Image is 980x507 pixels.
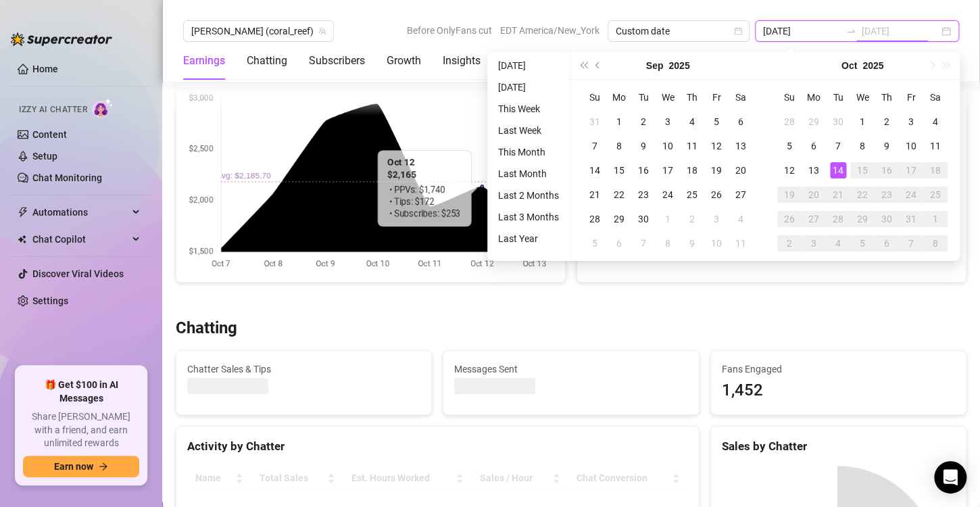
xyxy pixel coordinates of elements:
td: 2025-09-21 [583,183,607,207]
td: 2025-10-20 [802,183,826,207]
th: Mo [802,85,826,110]
div: 4 [684,114,700,130]
span: calendar [734,27,742,35]
td: 2025-09-25 [680,183,704,207]
span: Messages Sent [454,362,687,377]
td: 2025-10-06 [802,134,826,158]
td: 2025-10-28 [826,207,850,231]
td: 2025-10-01 [850,110,875,134]
td: 2025-10-07 [826,134,850,158]
div: 5 [708,114,725,130]
td: 2025-10-10 [704,231,729,256]
td: 2025-09-16 [631,158,656,183]
td: 2025-09-13 [729,134,753,158]
div: 18 [927,162,944,178]
div: 28 [587,211,603,227]
td: 2025-11-02 [777,231,802,256]
div: 6 [733,114,749,130]
td: 2025-09-19 [704,158,729,183]
th: Su [583,85,607,110]
div: 23 [635,187,652,203]
th: Th [680,85,704,110]
td: 2025-11-03 [802,231,826,256]
div: 21 [830,187,846,203]
td: 2025-10-31 [899,207,923,231]
div: 3 [903,114,919,130]
div: 1,452 [722,378,955,404]
span: Anna (coral_reef) [191,21,326,41]
span: team [318,27,326,35]
td: 2025-10-18 [923,158,948,183]
div: 20 [733,162,749,178]
div: 11 [684,138,700,154]
span: EDT America/New_York [500,20,599,41]
td: 2025-10-09 [875,134,899,158]
td: 2025-09-30 [631,207,656,231]
a: Content [32,129,67,140]
div: 29 [611,211,627,227]
div: 26 [781,211,798,227]
img: AI Chatter [93,98,114,118]
span: Automations [32,201,128,223]
td: 2025-09-29 [607,207,631,231]
td: 2025-09-20 [729,158,753,183]
td: 2025-11-05 [850,231,875,256]
div: 9 [879,138,895,154]
div: 28 [781,114,798,130]
button: Choose a year [862,52,883,79]
td: 2025-10-21 [826,183,850,207]
td: 2025-09-17 [656,158,680,183]
td: 2025-09-30 [826,110,850,134]
div: 28 [830,211,846,227]
td: 2025-10-29 [850,207,875,231]
td: 2025-09-12 [704,134,729,158]
div: 15 [611,162,627,178]
div: 26 [708,187,725,203]
div: Sales by Chatter [722,437,955,456]
td: 2025-10-10 [899,134,923,158]
div: 10 [903,138,919,154]
div: 1 [660,211,676,227]
a: Settings [32,295,68,306]
td: 2025-09-09 [631,134,656,158]
div: 24 [660,187,676,203]
th: Su [777,85,802,110]
div: 25 [684,187,700,203]
span: Chatter Sales & Tips [187,362,420,377]
th: Sa [923,85,948,110]
td: 2025-10-26 [777,207,802,231]
td: 2025-10-19 [777,183,802,207]
td: 2025-10-25 [923,183,948,207]
td: 2025-10-24 [899,183,923,207]
td: 2025-09-26 [704,183,729,207]
div: 9 [684,235,700,251]
td: 2025-09-01 [607,110,631,134]
td: 2025-11-04 [826,231,850,256]
td: 2025-10-17 [899,158,923,183]
div: 2 [781,235,798,251]
div: 8 [611,138,627,154]
td: 2025-10-11 [923,134,948,158]
div: Open Intercom Messenger [934,461,966,493]
td: 2025-09-29 [802,110,826,134]
a: Discover Viral Videos [32,268,124,279]
div: 11 [927,138,944,154]
div: 13 [733,138,749,154]
td: 2025-09-07 [583,134,607,158]
div: 17 [903,162,919,178]
a: Chat Monitoring [32,172,102,183]
td: 2025-10-02 [680,207,704,231]
td: 2025-10-13 [802,158,826,183]
div: 7 [587,138,603,154]
div: 15 [854,162,871,178]
td: 2025-10-07 [631,231,656,256]
div: 10 [660,138,676,154]
a: Home [32,64,58,74]
img: Chat Copilot [18,235,26,244]
div: Chatting [247,53,287,69]
td: 2025-09-23 [631,183,656,207]
div: 6 [879,235,895,251]
div: 30 [830,114,846,130]
div: 25 [927,187,944,203]
div: 31 [587,114,603,130]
